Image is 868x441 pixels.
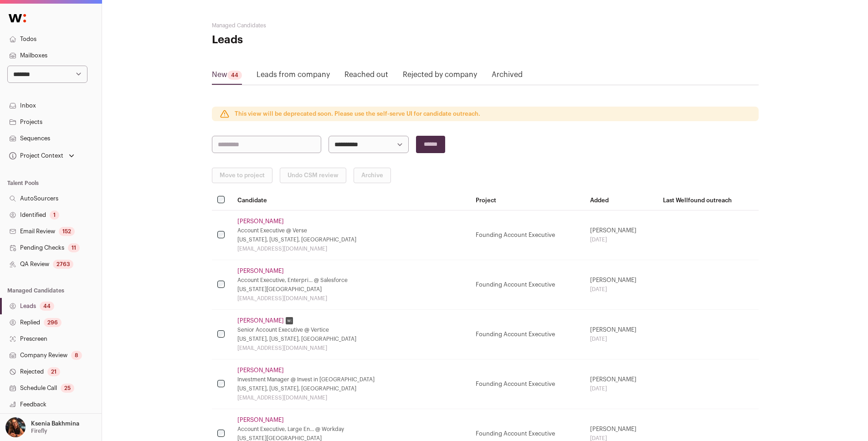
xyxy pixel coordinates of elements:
[53,260,73,269] div: 2763
[470,210,585,260] td: Founding Account Executive
[61,384,74,393] div: 25
[257,69,330,84] a: Leads from company
[227,71,242,80] div: 44
[492,69,523,84] a: Archived
[212,22,394,29] h2: Managed Candidates
[237,277,465,284] div: Account Executive, Enterpri... @ Salesforce
[237,227,465,234] div: Account Executive @ Verse
[237,335,465,343] div: [US_STATE], [US_STATE], [GEOGRAPHIC_DATA]
[237,385,465,392] div: [US_STATE], [US_STATE], [GEOGRAPHIC_DATA]
[235,110,480,118] p: This view will be deprecated soon. Please use the self-serve UI for candidate outreach.
[585,359,657,409] td: [PERSON_NAME]
[470,260,585,310] td: Founding Account Executive
[237,416,284,424] a: [PERSON_NAME]
[585,210,657,260] td: [PERSON_NAME]
[237,295,465,302] div: [EMAIL_ADDRESS][DOMAIN_NAME]
[237,286,465,293] div: [US_STATE][GEOGRAPHIC_DATA]
[237,317,284,324] a: [PERSON_NAME]
[31,427,47,435] p: Firefly
[40,302,54,311] div: 44
[5,417,26,437] img: 13968079-medium_jpg
[585,190,657,210] th: Added
[344,69,388,84] a: Reached out
[59,227,75,236] div: 152
[237,236,465,243] div: [US_STATE], [US_STATE], [GEOGRAPHIC_DATA]
[585,260,657,310] td: [PERSON_NAME]
[237,367,284,374] a: [PERSON_NAME]
[470,359,585,409] td: Founding Account Executive
[590,335,652,343] div: [DATE]
[31,420,79,427] p: Ksenia Bakhmina
[68,243,80,252] div: 11
[470,190,585,210] th: Project
[50,210,59,220] div: 1
[237,344,465,352] div: [EMAIL_ADDRESS][DOMAIN_NAME]
[237,426,465,433] div: Account Executive, Large En... @ Workday
[237,394,465,401] div: [EMAIL_ADDRESS][DOMAIN_NAME]
[237,326,465,333] div: Senior Account Executive @ Vertice
[4,9,31,27] img: Wellfound
[212,33,394,47] h1: Leads
[7,152,63,159] div: Project Context
[71,351,82,360] div: 8
[232,190,470,210] th: Candidate
[403,69,477,84] a: Rejected by company
[470,310,585,359] td: Founding Account Executive
[657,190,759,210] th: Last Wellfound outreach
[237,245,465,252] div: [EMAIL_ADDRESS][DOMAIN_NAME]
[212,69,242,84] a: New
[590,286,652,293] div: [DATE]
[585,310,657,359] td: [PERSON_NAME]
[237,267,284,275] a: [PERSON_NAME]
[237,218,284,225] a: [PERSON_NAME]
[590,236,652,243] div: [DATE]
[7,149,76,162] button: Open dropdown
[47,367,60,376] div: 21
[590,385,652,392] div: [DATE]
[237,376,465,383] div: Investment Manager @ Invest in [GEOGRAPHIC_DATA]
[4,417,81,437] button: Open dropdown
[44,318,62,327] div: 296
